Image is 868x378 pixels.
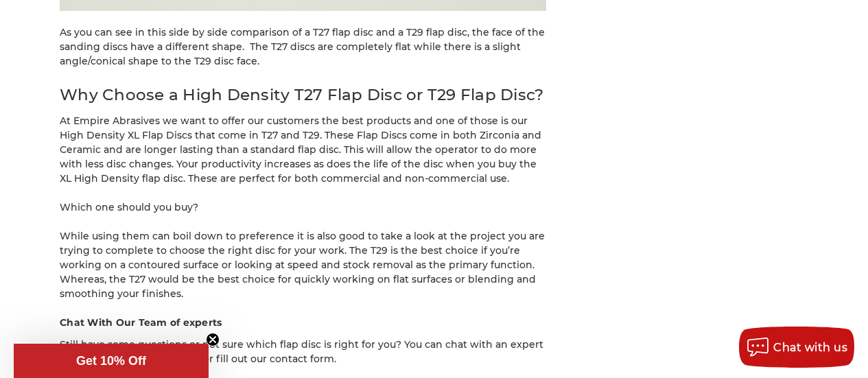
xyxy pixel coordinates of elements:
[60,316,546,330] h4: Chat With Our Team of experts
[60,25,546,69] p: As you can see in this side by side comparison of a T27 flap disc and a T29 flap disc, the face o...
[60,114,546,186] p: At Empire Abrasives we want to offer our customers the best products and one of those is our High...
[14,344,209,378] div: Get 10% OffClose teaser
[739,327,854,368] button: Chat with us
[60,229,546,301] p: While using them can boil down to preference it is also good to take a look at the project you ar...
[60,338,546,366] p: Still have some questions or not sure which flap disc is right for you? You can chat with an expe...
[206,333,220,346] button: Close teaser
[76,354,146,368] span: Get 10% Off
[60,83,546,107] h2: Why Choose a High Density T27 Flap Disc or T29 Flap Disc?
[60,200,546,215] p: Which one should you buy?
[773,341,847,354] span: Chat with us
